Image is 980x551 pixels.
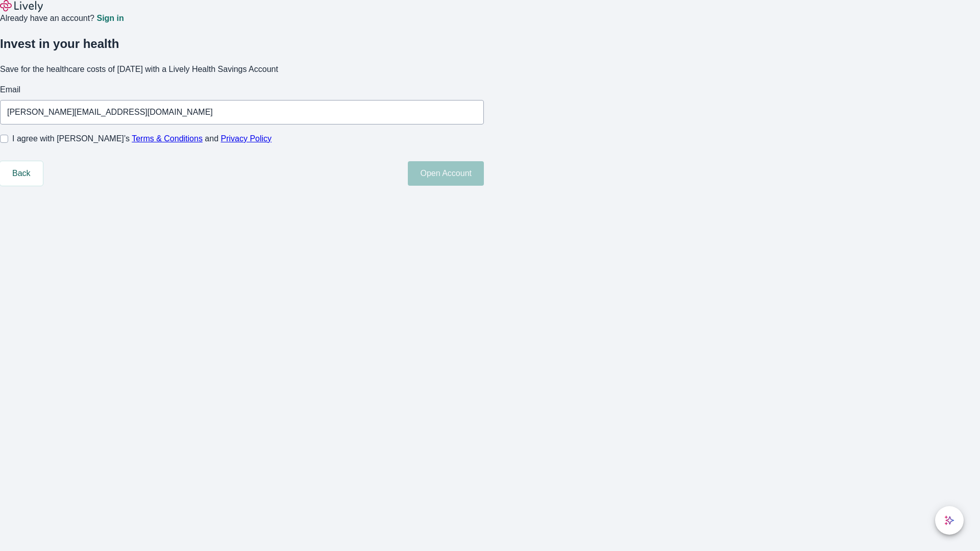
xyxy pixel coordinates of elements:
[12,133,272,145] span: I agree with [PERSON_NAME]’s and
[132,134,203,143] a: Terms & Conditions
[944,515,954,525] svg: Lively AI Assistant
[935,506,964,535] button: chat
[221,134,272,143] a: Privacy Policy
[96,14,124,22] a: Sign in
